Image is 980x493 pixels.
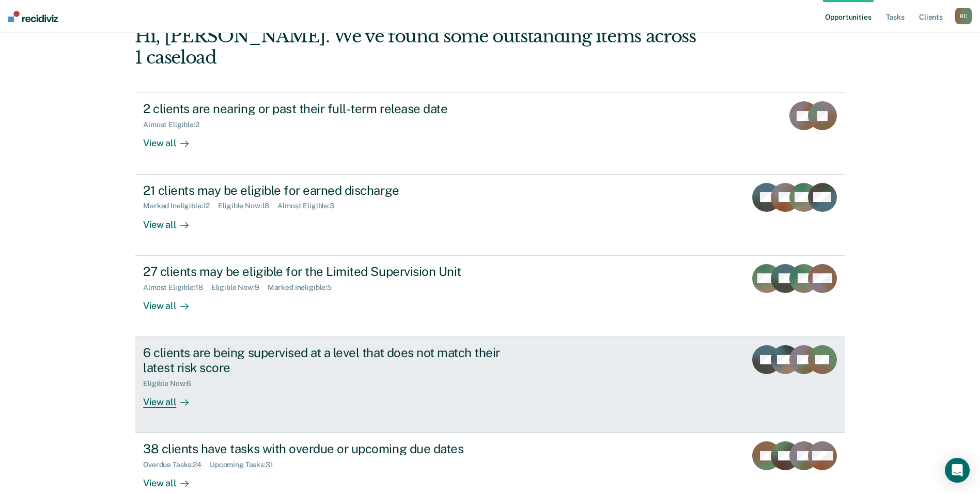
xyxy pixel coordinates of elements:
[143,202,218,210] div: Marked Ineligible : 12
[143,283,211,292] div: Almost Eligible : 18
[143,129,201,149] div: View all
[135,337,845,433] a: 6 clients are being supervised at a level that does not match their latest risk scoreEligible Now...
[143,388,201,408] div: View all
[143,264,506,279] div: 27 clients may be eligible for the Limited Supervision Unit
[143,183,506,198] div: 21 clients may be eligible for earned discharge
[143,441,506,456] div: 38 clients have tasks with overdue or upcoming due dates
[211,283,268,292] div: Eligible Now : 9
[143,460,210,469] div: Overdue Tasks : 24
[277,202,343,210] div: Almost Eligible : 3
[135,93,845,174] a: 2 clients are nearing or past their full-term release dateAlmost Eligible:2View all
[135,26,703,68] div: Hi, [PERSON_NAME]. We’ve found some outstanding items across 1 caseload
[135,256,845,337] a: 27 clients may be eligible for the Limited Supervision UnitAlmost Eligible:18Eligible Now:9Marked...
[135,175,845,256] a: 21 clients may be eligible for earned dischargeMarked Ineligible:12Eligible Now:18Almost Eligible...
[143,345,506,375] div: 6 clients are being supervised at a level that does not match their latest risk score
[955,8,972,24] button: RC
[143,120,208,129] div: Almost Eligible : 2
[143,101,506,116] div: 2 clients are nearing or past their full-term release date
[210,460,282,469] div: Upcoming Tasks : 31
[143,469,201,489] div: View all
[8,11,58,22] img: Recidiviz
[143,210,201,230] div: View all
[218,202,277,210] div: Eligible Now : 18
[945,458,970,483] div: Open Intercom Messenger
[955,8,972,24] div: R C
[143,379,199,388] div: Eligible Now : 6
[143,291,201,312] div: View all
[268,283,340,292] div: Marked Ineligible : 5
